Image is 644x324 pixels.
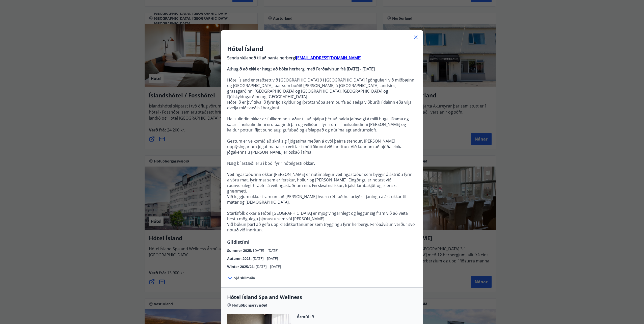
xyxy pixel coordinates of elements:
[227,116,417,133] p: Heilsulindin okkar er fullkominn staður til að hjálpa þér að halda jafnvægi á milli huga, líkama ...
[227,55,296,61] strong: Sendu skilaboð til að panta herbergi
[227,248,253,253] span: Summer 2025 :
[227,172,417,194] p: Veitingastaðurinn okkar [PERSON_NAME] er nútímalegur veitingastaður sem byggir á ástríðu fyrir al...
[296,55,361,61] a: [EMAIL_ADDRESS][DOMAIN_NAME]
[227,194,417,205] p: Við leggjum okkur fram um að [PERSON_NAME] hvern rétt að heilbrigðri tjáningu á ást okkar til mat...
[227,77,417,99] p: Hótel Ísland er staðsett við [GEOGRAPHIC_DATA] 9 í [GEOGRAPHIC_DATA] í göngufæri við miðbæinn og ...
[232,303,267,308] span: Höfuðborgarsvæðið
[227,222,417,233] p: Við bókun þarf að gefa upp kreditkortanúmer sem tryggingu fyrir herbergi. Ferðaávísun verður svo ...
[227,256,253,261] span: Autumn 2025 :
[227,44,417,53] h3: Hótel Ísland
[227,138,417,155] p: Gestum er velkomið að skrá sig í jógatíma meðan á dvöl þeirra stendur. [PERSON_NAME] upplýsingar ...
[253,256,278,261] span: [DATE] - [DATE]
[227,160,417,166] p: Næg bílastæði eru í boði fyrir hótelgesti okkar.
[297,314,356,319] span: Ármúli 9
[227,210,417,222] p: Starfsfólk okkar á Hótel [GEOGRAPHIC_DATA] er mjög vingarnlegt og leggur sig fram við að veita be...
[256,264,281,269] span: [DATE] - [DATE]
[227,99,417,111] p: Hótelið er því tilvalið fyrir fjölskyldur og íþróttahópa sem þurfa að sækja viðburði í dalinn eða...
[227,264,256,269] span: Winter 2025/26 :
[227,66,375,72] strong: Athugið að ekki er hægt að bóka herbergi með Ferðaávísun frá [DATE] - [DATE]
[227,294,417,301] span: Hótel Ísland Spa and Wellness
[253,248,279,253] span: [DATE] - [DATE]
[227,239,250,245] span: Gildistími
[234,276,255,281] span: Sjá skilmála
